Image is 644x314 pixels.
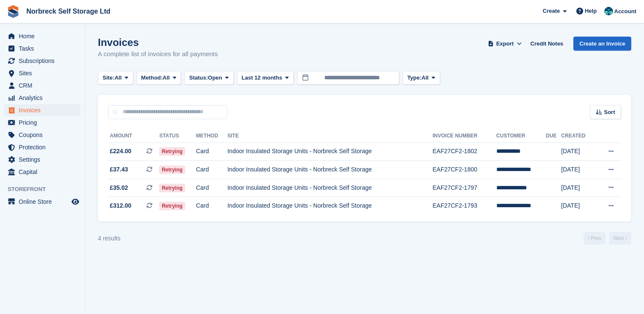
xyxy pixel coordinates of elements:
[196,161,227,179] td: Card
[189,74,208,82] span: Status:
[604,108,615,117] span: Sort
[98,37,218,48] h1: Invoices
[8,185,85,194] span: Storefront
[19,104,70,116] span: Invoices
[196,197,227,215] td: Card
[4,104,80,116] a: menu
[227,179,432,197] td: Indoor Insulated Storage Units - Norbreck Self Storage
[486,37,524,51] button: Export
[159,147,185,156] span: Retrying
[4,129,80,141] a: menu
[159,202,185,210] span: Retrying
[4,154,80,166] a: menu
[496,40,514,48] span: Export
[242,74,282,82] span: Last 12 months
[582,232,633,245] nav: Page
[103,74,114,82] span: Site:
[227,129,432,143] th: Site
[19,129,70,141] span: Coupons
[227,161,432,179] td: Indoor Insulated Storage Units - Norbreck Self Storage
[19,166,70,178] span: Capital
[4,92,80,104] a: menu
[19,196,70,208] span: Online Store
[561,161,595,179] td: [DATE]
[227,197,432,215] td: Indoor Insulated Storage Units - Norbreck Self Storage
[7,5,20,18] img: stora-icon-8386f47178a22dfd0bd8f6a31ec36ba5ce8667c1dd55bd0f319d3a0aa187defe.svg
[70,197,80,207] a: Preview store
[114,74,122,82] span: All
[4,141,80,153] a: menu
[432,143,496,161] td: EAF27CF2-1802
[227,143,432,161] td: Indoor Insulated Storage Units - Norbreck Self Storage
[432,161,496,179] td: EAF27CF2-1800
[110,183,128,192] span: £35.02
[585,7,597,15] span: Help
[614,7,636,16] span: Account
[137,71,181,85] button: Method: All
[432,179,496,197] td: EAF27CF2-1797
[23,4,114,18] a: Norbreck Self Storage Ltd
[19,43,70,54] span: Tasks
[196,179,227,197] td: Card
[4,117,80,128] a: menu
[110,201,132,210] span: £312.00
[561,143,595,161] td: [DATE]
[432,197,496,215] td: EAF27CF2-1793
[4,67,80,79] a: menu
[19,141,70,153] span: Protection
[4,43,80,54] a: menu
[159,166,185,174] span: Retrying
[609,232,631,245] a: Next
[561,129,595,143] th: Created
[4,30,80,42] a: menu
[496,129,546,143] th: Customer
[159,129,196,143] th: Status
[4,55,80,67] a: menu
[19,55,70,67] span: Subscriptions
[19,117,70,128] span: Pricing
[543,7,560,15] span: Create
[98,71,133,85] button: Site: All
[561,179,595,197] td: [DATE]
[110,165,128,174] span: £37.43
[19,154,70,166] span: Settings
[546,129,561,143] th: Due
[110,147,132,156] span: £224.00
[432,129,496,143] th: Invoice Number
[184,71,233,85] button: Status: Open
[4,196,80,208] a: menu
[159,184,185,192] span: Retrying
[163,74,170,82] span: All
[4,166,80,178] a: menu
[108,129,159,143] th: Amount
[4,80,80,91] a: menu
[561,197,595,215] td: [DATE]
[403,71,440,85] button: Type: All
[208,74,222,82] span: Open
[573,37,631,51] a: Create an Invoice
[421,74,429,82] span: All
[584,232,606,245] a: Previous
[407,74,422,82] span: Type:
[141,74,163,82] span: Method:
[19,92,70,104] span: Analytics
[527,37,567,51] a: Credit Notes
[98,49,218,59] p: A complete list of invoices for all payments
[19,80,70,91] span: CRM
[98,234,120,243] div: 4 results
[19,30,70,42] span: Home
[237,71,294,85] button: Last 12 months
[196,143,227,161] td: Card
[604,7,613,15] img: Sally King
[19,67,70,79] span: Sites
[196,129,227,143] th: Method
